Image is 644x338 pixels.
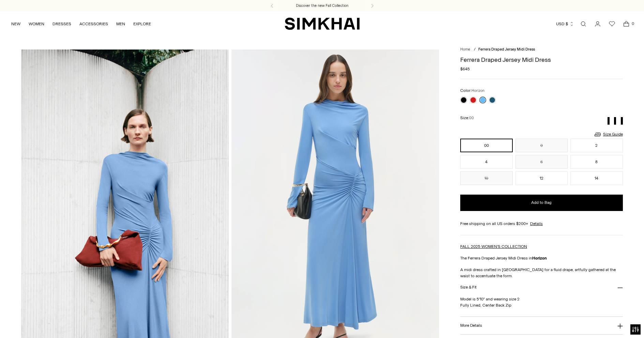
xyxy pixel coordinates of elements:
[570,155,623,169] button: 8
[460,267,623,279] p: A midi dress crafted in [GEOGRAPHIC_DATA] for a fluid drape, artfully gathered at the waist to ac...
[460,171,513,185] button: 10
[29,16,44,31] a: WOMEN
[460,139,513,152] button: 00
[53,16,71,31] a: DRESSES
[460,317,623,334] button: More Details
[619,17,633,31] a: Open cart modal
[460,279,623,296] button: Size & Fit
[556,16,574,31] button: USD $
[515,139,568,152] button: 0
[79,16,108,31] a: ACCESSORIES
[471,88,484,93] span: Horizon
[478,47,535,52] span: Ferrera Draped Jersey Midi Dress
[460,195,623,211] button: Add to Bag
[460,323,482,328] h3: More Details
[460,47,470,52] a: Home
[630,20,636,27] span: 0
[116,16,125,31] a: MEN
[605,17,619,31] a: Wishlist
[133,16,151,31] a: EXPLORE
[570,171,623,185] button: 14
[530,221,543,227] a: Details
[594,130,623,139] a: Size Guide
[515,171,568,185] button: 12
[532,256,547,260] strong: Horizon
[460,57,623,63] h1: Ferrera Draped Jersey Midi Dress
[531,200,552,206] span: Add to Bag
[460,285,477,290] h3: Size & Fit
[460,155,513,169] button: 4
[474,47,476,53] div: /
[296,3,348,9] a: Discover the new Fall Collection
[460,221,623,227] div: Free shipping on all US orders $200+
[460,47,623,53] nav: breadcrumbs
[460,66,470,72] span: $645
[460,244,527,249] a: FALL 2025 WOMEN'S COLLECTION
[515,155,568,169] button: 6
[285,17,360,30] a: SIMKHAI
[570,139,623,152] button: 2
[460,255,623,261] p: The Ferrera Draped Jersey Midi Dress in
[460,115,474,121] label: Size:
[576,17,590,31] a: Open search modal
[469,116,474,120] span: 00
[460,87,484,94] label: Color:
[460,296,623,308] p: Model is 5'10" and wearing size 2 Fully Lined, Center Back Zip
[591,17,604,31] a: Go to the account page
[11,16,20,31] a: NEW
